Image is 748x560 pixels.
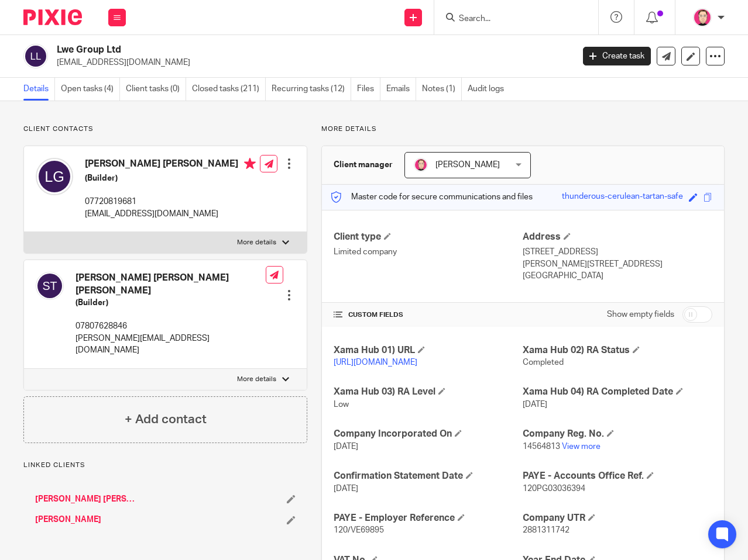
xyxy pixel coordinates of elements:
[523,400,547,409] span: [DATE]
[23,44,48,68] img: svg%3E
[607,309,674,320] label: Show empty fields
[125,410,207,428] h4: + Add contact
[334,470,523,482] h4: Confirmation Statement Date
[523,428,712,440] h4: Company Reg. No.
[458,14,563,25] input: Search
[23,9,82,25] img: Pixie
[562,443,601,451] a: View more
[523,246,712,258] p: [STREET_ADDRESS]
[357,78,380,101] a: Files
[36,272,64,300] img: svg%3E
[57,57,565,68] p: [EMAIL_ADDRESS][DOMAIN_NAME]
[523,526,569,534] span: 2881311742
[76,272,266,297] h4: [PERSON_NAME] [PERSON_NAME] [PERSON_NAME]
[583,47,651,65] a: Create task
[334,428,523,440] h4: Company Incorporated On
[523,344,712,357] h4: Xama Hub 02) RA Status
[422,78,462,101] a: Notes (1)
[57,44,464,56] h2: Lwe Group Ltd
[35,514,101,526] a: [PERSON_NAME]
[693,8,712,27] img: Bradley%20-%20Pink.png
[562,191,683,204] div: thunderous-cerulean-tartan-safe
[523,470,712,482] h4: PAYE - Accounts Office Ref.
[244,158,256,170] i: Primary
[386,78,416,101] a: Emails
[523,258,712,270] p: [PERSON_NAME][STREET_ADDRESS]
[523,443,560,451] span: 14564813
[85,208,256,220] p: [EMAIL_ADDRESS][DOMAIN_NAME]
[331,191,533,203] p: Master code for secure communications and files
[523,485,585,493] span: 120PG03036394
[85,158,256,172] h4: [PERSON_NAME] [PERSON_NAME]
[468,78,510,101] a: Audit logs
[23,78,55,101] a: Details
[523,231,712,243] h4: Address
[334,310,523,320] h4: CUSTOM FIELDS
[334,400,349,409] span: Low
[334,344,523,357] h4: Xama Hub 01) URL
[35,493,139,505] a: [PERSON_NAME] [PERSON_NAME]
[76,333,266,357] p: [PERSON_NAME][EMAIL_ADDRESS][DOMAIN_NAME]
[192,78,266,101] a: Closed tasks (211)
[523,358,564,367] span: Completed
[414,158,428,172] img: Bradley%20-%20Pink.png
[334,231,523,243] h4: Client type
[237,238,276,247] p: More details
[126,78,186,101] a: Client tasks (0)
[334,526,384,534] span: 120/VE69895
[76,297,266,309] h5: (Builder)
[61,78,120,101] a: Open tasks (4)
[237,375,276,384] p: More details
[334,246,523,258] p: Limited company
[85,172,256,184] h5: (Builder)
[435,161,500,169] span: [PERSON_NAME]
[523,512,712,524] h4: Company UTR
[36,158,73,195] img: svg%3E
[334,485,358,493] span: [DATE]
[334,443,358,451] span: [DATE]
[85,196,256,208] p: 07720819681
[523,270,712,282] p: [GEOGRAPHIC_DATA]
[23,125,307,134] p: Client contacts
[321,125,725,134] p: More details
[334,386,523,398] h4: Xama Hub 03) RA Level
[272,78,351,101] a: Recurring tasks (12)
[76,320,266,332] p: 07807628846
[523,386,712,398] h4: Xama Hub 04) RA Completed Date
[334,358,417,367] a: [URL][DOMAIN_NAME]
[334,512,523,524] h4: PAYE - Employer Reference
[23,461,307,470] p: Linked clients
[334,159,393,171] h3: Client manager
